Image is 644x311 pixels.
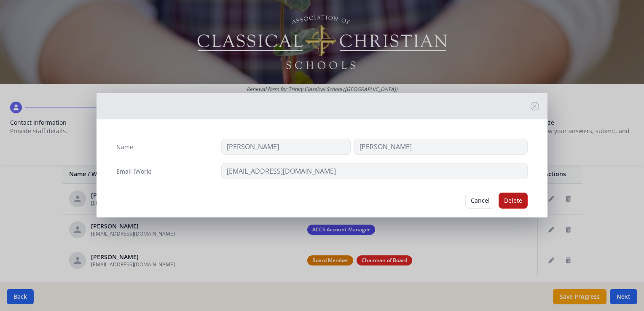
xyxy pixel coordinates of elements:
input: First Name [221,139,351,155]
label: Name [116,143,133,151]
label: Email (Work) [116,167,151,176]
input: contact@site.com [221,163,528,179]
button: Delete [499,193,528,209]
button: Cancel [465,193,495,209]
input: Last Name [354,139,528,155]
